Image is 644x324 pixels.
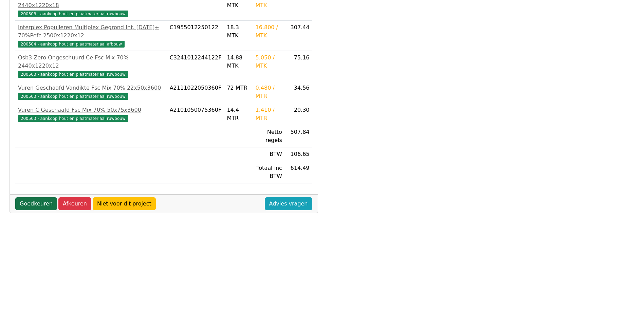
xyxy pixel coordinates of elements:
[18,115,128,122] span: 200503 - aankoop hout en plaatmateriaal ruwbouw
[18,106,164,122] a: Vuren C Geschaafd Fsc Mix 70% 50x75x3600200503 - aankoop hout en plaatmateriaal ruwbouw
[18,41,125,48] span: 200504 - aankoop hout en plaatmateriaal afbouw
[227,84,250,92] div: 72 MTR
[256,84,282,100] div: 0.480 / MTR
[18,84,164,100] a: Vuren Geschaafd Vandikte Fsc Mix 70% 22x50x3600200503 - aankoop hout en plaatmateriaal ruwbouw
[18,23,164,48] a: Interplex Populieren Multiplex Gegrond Int. [DATE]+ 70%Pefc 2500x1220x12200504 - aankoop hout en ...
[18,54,164,70] div: Osb3 Zero Ongeschuurd Ce Fsc Mix 70% 2440x1220x12
[253,161,285,183] td: Totaal inc BTW
[15,197,57,210] a: Goedkeuren
[285,161,312,183] td: 614.49
[167,103,224,125] td: A2101050075360F
[256,54,282,70] div: 5.050 / MTK
[227,54,250,70] div: 14.88 MTK
[167,21,224,51] td: C1955012250122
[253,125,285,147] td: Netto regels
[18,106,164,114] div: Vuren C Geschaafd Fsc Mix 70% 50x75x3600
[285,51,312,81] td: 75.16
[93,197,156,210] a: Niet voor dit project
[253,147,285,161] td: BTW
[18,93,128,100] span: 200503 - aankoop hout en plaatmateriaal ruwbouw
[256,106,282,122] div: 1.410 / MTR
[18,54,164,78] a: Osb3 Zero Ongeschuurd Ce Fsc Mix 70% 2440x1220x12200503 - aankoop hout en plaatmateriaal ruwbouw
[285,147,312,161] td: 106.65
[285,21,312,51] td: 307.44
[58,197,91,210] a: Afkeuren
[18,84,164,92] div: Vuren Geschaafd Vandikte Fsc Mix 70% 22x50x3600
[285,125,312,147] td: 507.84
[285,81,312,103] td: 34.56
[285,103,312,125] td: 20.30
[265,197,312,210] a: Advies vragen
[256,23,282,40] div: 16.800 / MTK
[227,23,250,40] div: 18.3 MTK
[18,23,164,40] div: Interplex Populieren Multiplex Gegrond Int. [DATE]+ 70%Pefc 2500x1220x12
[227,106,250,122] div: 14.4 MTR
[18,71,128,78] span: 200503 - aankoop hout en plaatmateriaal ruwbouw
[167,51,224,81] td: C3241012244122F
[167,81,224,103] td: A2111022050360F
[18,11,128,17] span: 200503 - aankoop hout en plaatmateriaal ruwbouw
